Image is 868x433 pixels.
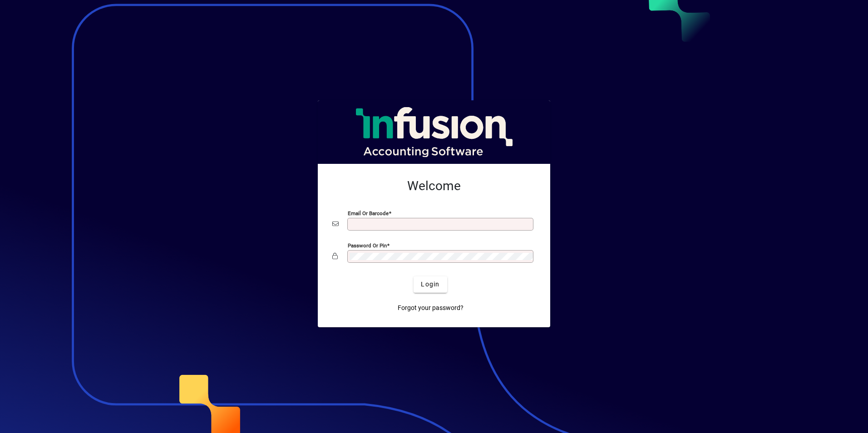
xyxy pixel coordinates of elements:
span: Forgot your password? [398,303,464,313]
h2: Welcome [332,178,536,194]
mat-label: Password or Pin [348,242,387,248]
a: Forgot your password? [394,300,467,316]
button: Login [414,276,447,293]
span: Login [421,280,439,289]
mat-label: Email or Barcode [348,210,389,216]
